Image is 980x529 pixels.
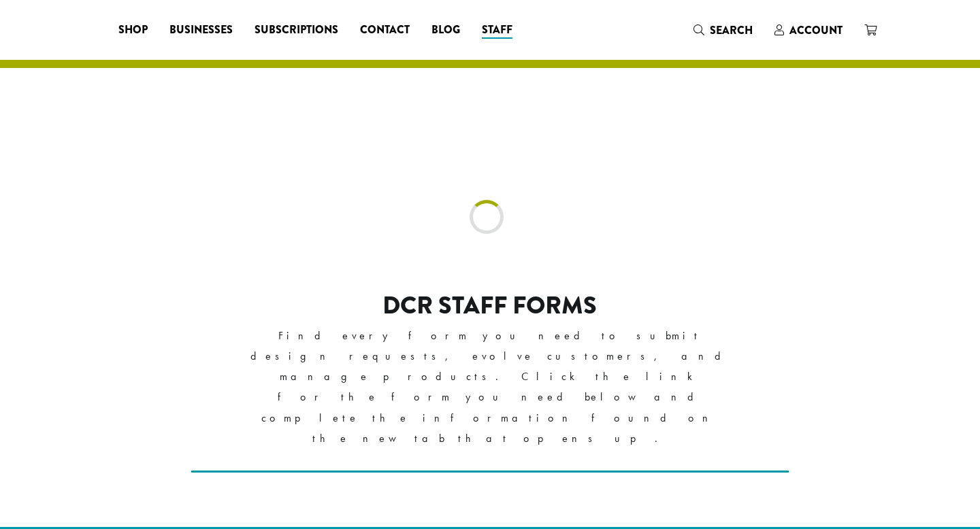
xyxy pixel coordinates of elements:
[789,22,843,38] span: Account
[250,326,730,448] p: Find every form you need to submit design requests, evolve customers, and manage products. Click ...
[159,19,244,41] a: Businesses
[169,22,233,39] span: Businesses
[421,19,471,41] a: Blog
[349,19,421,41] a: Contact
[244,19,349,41] a: Subscriptions
[360,22,410,39] span: Contact
[710,22,753,38] span: Search
[118,22,148,39] span: Shop
[482,22,512,39] span: Staff
[255,22,338,39] span: Subscriptions
[431,22,460,39] span: Blog
[108,19,159,41] a: Shop
[250,291,730,320] h2: DCR Staff Forms
[764,19,853,41] a: Account
[471,19,523,41] a: Staff
[683,19,764,41] a: Search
